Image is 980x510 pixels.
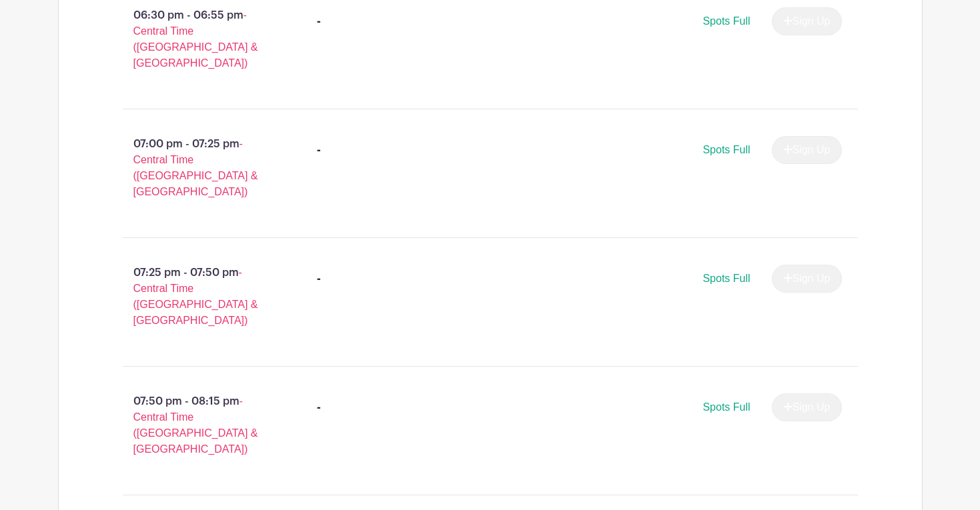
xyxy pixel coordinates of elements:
[702,144,750,155] span: Spots Full
[702,401,750,413] span: Spots Full
[702,15,750,27] span: Spots Full
[133,395,258,455] span: - Central Time ([GEOGRAPHIC_DATA] & [GEOGRAPHIC_DATA])
[317,142,321,158] div: -
[133,9,258,69] span: - Central Time ([GEOGRAPHIC_DATA] & [GEOGRAPHIC_DATA])
[133,138,258,197] span: - Central Time ([GEOGRAPHIC_DATA] & [GEOGRAPHIC_DATA])
[101,388,296,463] p: 07:50 pm - 08:15 pm
[702,273,750,284] span: Spots Full
[317,271,321,287] div: -
[317,399,321,415] div: -
[101,131,296,205] p: 07:00 pm - 07:25 pm
[317,13,321,29] div: -
[101,259,296,334] p: 07:25 pm - 07:50 pm
[133,267,258,326] span: - Central Time ([GEOGRAPHIC_DATA] & [GEOGRAPHIC_DATA])
[101,2,296,77] p: 06:30 pm - 06:55 pm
